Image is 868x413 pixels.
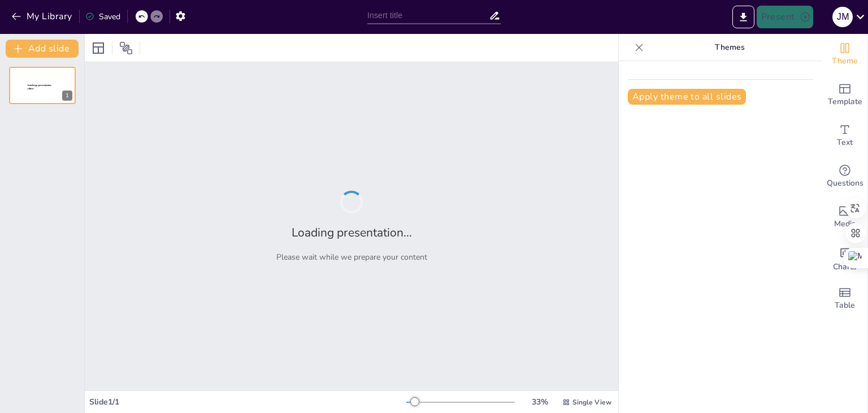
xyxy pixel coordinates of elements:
button: Present [757,6,813,28]
span: Text [837,136,853,149]
div: Add charts and graphs [822,238,867,278]
div: Layout [89,39,107,57]
span: Theme [832,55,858,67]
span: Template [828,96,862,108]
span: Sendsteps presentation editor [28,84,51,91]
p: Themes [648,34,811,61]
div: 1 [9,67,76,104]
span: Questions [827,177,863,190]
div: Add text boxes [822,115,867,156]
div: Get real-time input from your audience [822,156,867,197]
span: Media [834,218,856,230]
div: Saved [85,11,120,22]
button: Add slide [6,40,79,58]
button: Export to PowerPoint [732,6,754,28]
span: Position [119,41,133,55]
div: 1 [62,91,72,101]
div: Add images, graphics, shapes or video [822,197,867,238]
span: Single View [572,398,611,407]
button: Apply theme to all slides [628,89,746,105]
button: J M [832,6,853,28]
div: Change the overall theme [822,34,867,75]
div: J M [832,7,853,27]
div: 33 % [526,397,553,407]
input: Insert title [367,7,489,24]
h2: Loading presentation... [292,225,412,240]
button: My Library [8,7,77,25]
span: Table [835,299,855,312]
div: Add a table [822,278,867,319]
div: Slide 1 / 1 [89,397,406,407]
p: Please wait while we prepare your content [276,252,427,263]
span: Charts [833,261,857,273]
div: Add ready made slides [822,75,867,115]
